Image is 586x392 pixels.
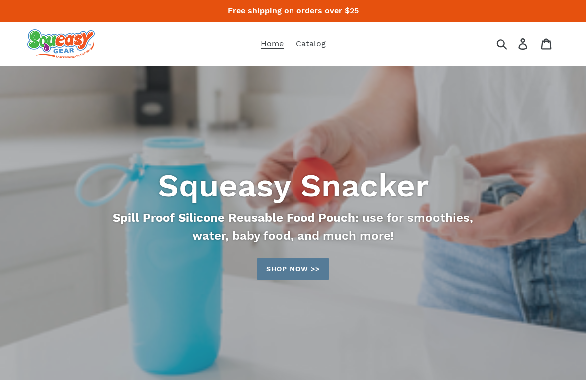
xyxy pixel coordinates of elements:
a: Home [256,36,289,51]
span: Catalog [296,39,326,49]
a: Shop now >>: Catalog [257,258,329,280]
strong: Spill Proof Silicone Reusable Food Pouch: [113,211,359,225]
span: Home [261,39,284,49]
a: Catalog [291,36,331,51]
h2: Squeasy Snacker [27,166,559,205]
p: use for smoothies, water, baby food, and much more! [94,209,492,245]
img: squeasy gear snacker portable food pouch [27,29,95,58]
